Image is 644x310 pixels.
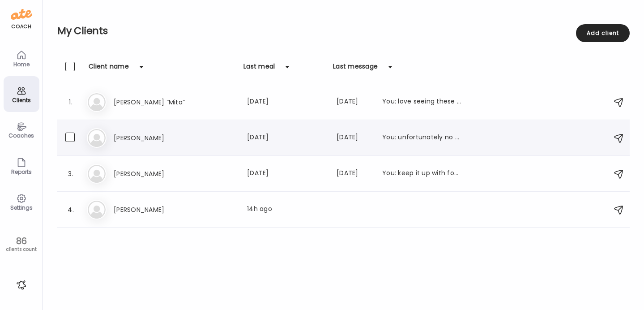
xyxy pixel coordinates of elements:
[5,133,38,138] div: Coaches
[3,246,39,253] div: clients count
[5,205,38,211] div: Settings
[333,62,378,76] div: Last message
[5,61,38,67] div: Home
[114,204,192,215] h3: [PERSON_NAME]
[3,236,39,246] div: 86
[247,133,326,143] div: [DATE]
[114,97,192,108] h3: [PERSON_NAME] “Mita”
[5,97,38,103] div: Clients
[114,168,192,179] h3: [PERSON_NAME]
[65,97,76,108] div: 1.
[5,169,38,175] div: Reports
[65,204,76,215] div: 4.
[337,97,371,108] div: [DATE]
[65,168,76,179] div: 3.
[89,62,129,76] div: Client name
[576,24,630,42] div: Add client
[114,133,192,143] h3: [PERSON_NAME]
[247,168,326,179] div: [DATE]
[382,168,461,179] div: You: keep it up with food pictures!! [DATE] looked great
[382,133,461,143] div: You: unfortunately no change in the photos all i see are white squares. I will msg the company an...
[11,7,32,22] img: ate
[11,23,31,30] div: coach
[337,168,371,179] div: [DATE]
[247,97,326,108] div: [DATE]
[247,204,326,215] div: 14h ago
[243,62,275,76] div: Last meal
[57,24,630,38] h2: My Clients
[382,97,461,108] div: You: love seeing these food pics! miss you and hope you're doing well!
[337,133,371,143] div: [DATE]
